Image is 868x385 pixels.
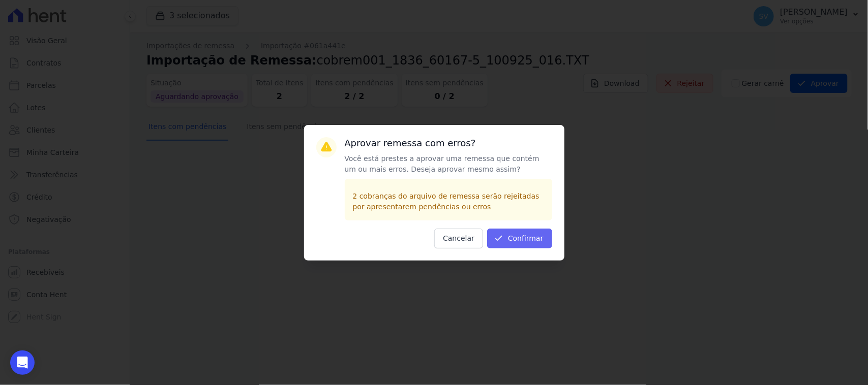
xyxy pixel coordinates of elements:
[10,350,35,375] div: Open Intercom Messenger
[434,229,483,248] button: Cancelar
[487,229,552,248] button: Confirmar
[345,153,552,175] p: Você está prestes a aprovar uma remessa que contém um ou mais erros. Deseja aprovar mesmo assim?
[345,137,552,149] h3: Aprovar remessa com erros?
[353,191,544,212] p: 2 cobranças do arquivo de remessa serão rejeitadas por apresentarem pendências ou erros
